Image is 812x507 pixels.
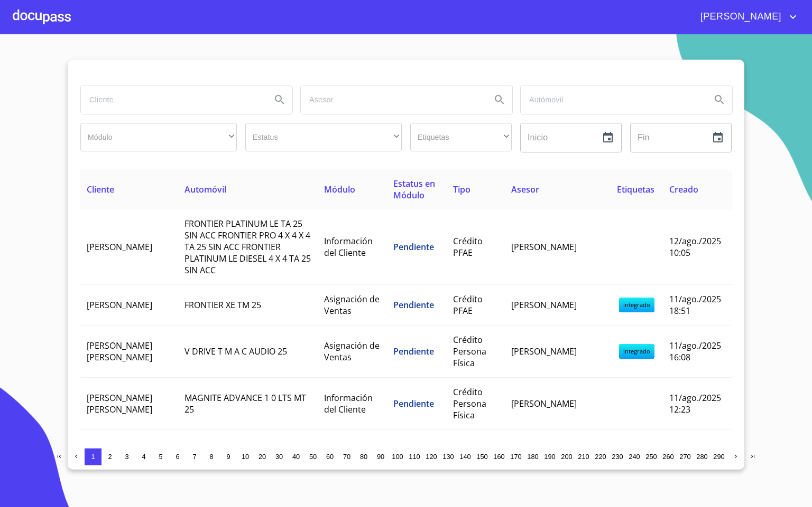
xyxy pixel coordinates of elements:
button: 260 [660,448,677,465]
button: 9 [220,448,237,465]
span: Tipo [453,184,470,195]
button: 110 [406,448,423,465]
span: 80 [360,453,367,461]
div: ​ [245,123,402,151]
span: 230 [612,453,623,461]
button: 80 [355,448,372,465]
span: Automóvil [184,184,226,195]
span: 70 [343,453,350,461]
span: 11/ago./2025 16:08 [669,340,721,363]
span: Asesor [511,184,539,195]
button: 140 [457,448,474,465]
span: Pendiente [393,241,434,253]
button: 210 [575,448,592,465]
span: integrado [619,298,654,312]
span: 150 [476,453,487,461]
span: 11/ago./2025 12:23 [669,392,721,415]
button: 8 [203,448,220,465]
button: 170 [508,448,524,465]
span: 30 [275,453,283,461]
span: 120 [426,453,437,461]
span: 270 [679,453,690,461]
span: 190 [544,453,555,461]
button: 200 [558,448,575,465]
button: 220 [592,448,609,465]
button: 100 [389,448,406,465]
span: 250 [645,453,657,461]
span: 3 [125,453,128,461]
span: 1 [91,453,95,461]
span: Cliente [87,184,114,195]
button: 240 [626,448,643,465]
span: 50 [309,453,317,461]
input: search [301,85,483,114]
button: Search [707,87,732,112]
button: 60 [321,448,338,465]
span: Información del Cliente [324,235,373,259]
button: 4 [135,448,152,465]
button: 280 [694,448,710,465]
button: 3 [118,448,135,465]
button: 5 [152,448,169,465]
span: 210 [578,453,589,461]
span: 90 [377,453,384,461]
span: 240 [629,453,640,461]
button: 90 [372,448,389,465]
span: 170 [510,453,521,461]
span: Pendiente [393,398,434,409]
span: 290 [713,453,724,461]
span: 260 [662,453,673,461]
div: ​ [410,123,512,151]
button: 290 [710,448,727,465]
button: 160 [491,448,508,465]
div: ​ [80,123,237,151]
button: 40 [288,448,304,465]
span: [PERSON_NAME] [511,241,577,253]
span: Información del Cliente [324,392,373,415]
span: 4 [142,453,145,461]
button: 130 [440,448,457,465]
span: Pendiente [393,299,434,311]
span: Crédito Persona Física [453,334,486,369]
button: Search [267,87,292,112]
span: 40 [292,453,300,461]
button: 190 [541,448,558,465]
span: 100 [392,453,403,461]
span: Etiquetas [617,184,654,195]
button: 150 [474,448,491,465]
span: Crédito Persona Física [453,438,486,473]
span: 180 [527,453,538,461]
span: Estatus en Módulo [393,178,435,201]
span: [PERSON_NAME] [511,346,577,357]
button: 2 [101,448,118,465]
span: [PERSON_NAME] [PERSON_NAME] [87,340,152,363]
span: integrado [619,344,654,359]
input: search [521,85,703,114]
span: Crédito PFAE [453,293,483,317]
span: Pendiente [393,346,434,357]
input: search [81,85,263,114]
span: V DRIVE T M A C AUDIO 25 [184,346,287,357]
span: 110 [409,453,420,461]
span: 200 [561,453,572,461]
span: [PERSON_NAME] [511,299,577,311]
span: MAGNITE ADVANCE 1 0 LTS MT 25 [184,392,306,415]
span: Crédito PFAE [453,235,483,259]
span: 7 [192,453,196,461]
span: 2 [108,453,112,461]
span: Creado [669,184,698,195]
button: 50 [304,448,321,465]
span: [PERSON_NAME] [511,398,577,409]
button: 6 [169,448,186,465]
span: Módulo [324,184,355,195]
button: 20 [254,448,271,465]
button: 270 [677,448,694,465]
button: 250 [643,448,660,465]
span: 160 [493,453,504,461]
span: 60 [326,453,334,461]
span: 280 [696,453,707,461]
span: 12/ago./2025 10:05 [669,235,721,259]
span: Asignación de Ventas [324,293,380,317]
span: 10 [242,453,249,461]
button: account of current user [693,8,799,25]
